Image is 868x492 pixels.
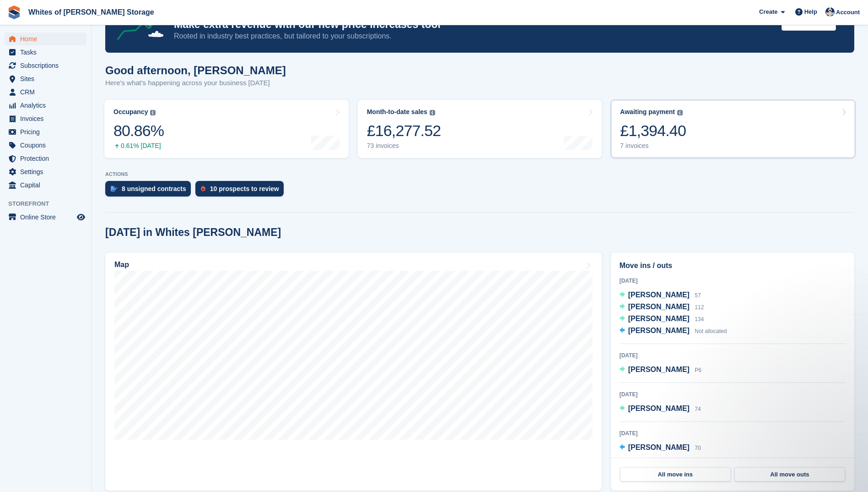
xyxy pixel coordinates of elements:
h2: [DATE] in Whites [PERSON_NAME] [105,226,281,239]
div: 8 unsigned contracts [122,185,186,192]
a: 10 prospects to review [195,181,288,201]
p: ACTIONS [105,171,854,177]
span: Help [804,7,817,16]
p: Rooted in industry best practices, but tailored to your subscriptions. [174,31,774,41]
span: Pricing [20,126,75,138]
span: Online Store [20,211,75,224]
span: Create [759,7,777,16]
span: CRM [20,86,75,98]
h2: Move ins / outs [620,260,846,271]
span: Sites [20,72,75,85]
span: [PERSON_NAME] [628,443,690,451]
a: [PERSON_NAME] P6 [620,364,701,376]
span: Subscriptions [20,59,75,72]
span: Home [20,33,75,45]
a: menu [5,126,86,138]
div: 7 invoices [620,142,686,150]
div: [DATE] [620,429,846,437]
span: Capital [20,179,75,191]
span: [PERSON_NAME] [628,405,690,412]
div: Awaiting payment [620,108,675,116]
a: [PERSON_NAME] 70 [620,442,701,454]
a: Awaiting payment £1,394.40 7 invoices [611,100,855,158]
a: menu [5,139,86,152]
a: menu [5,211,86,224]
a: Map [105,252,602,491]
span: Analytics [20,99,75,112]
span: 74 [695,406,701,412]
div: [DATE] [620,390,846,399]
div: 80.86% [113,121,164,140]
a: [PERSON_NAME] Not allocated [620,325,727,337]
img: icon-info-grey-7440780725fd019a000dd9b08b2336e03edf1995a4989e88bcd33f0948082b44.svg [677,110,683,115]
a: Month-to-date sales £16,277.52 73 invoices [358,100,602,158]
span: Invoices [20,112,75,125]
a: [PERSON_NAME] 112 [620,301,704,313]
span: Tasks [20,46,75,59]
span: Coupons [20,139,75,152]
a: Whites of [PERSON_NAME] Storage [25,5,158,20]
span: [PERSON_NAME] [628,315,690,323]
a: menu [5,46,86,59]
span: Account [836,8,860,17]
a: menu [5,72,86,85]
a: [PERSON_NAME] 134 [620,313,704,325]
a: Preview store [75,212,86,223]
img: stora-icon-8386f47178a22dfd0bd8f6a31ec36ba5ce8667c1dd55bd0f319d3a0aa187defe.svg [7,5,21,19]
div: £16,277.52 [367,121,441,140]
span: [PERSON_NAME] [628,327,690,334]
span: [PERSON_NAME] [628,303,690,311]
img: Wendy [825,7,835,16]
a: menu [5,179,86,191]
span: 134 [695,316,704,323]
span: 112 [695,304,704,311]
span: Settings [20,165,75,178]
a: All move outs [734,467,845,482]
span: Protection [20,152,75,165]
h1: Good afternoon, [PERSON_NAME] [105,64,286,77]
img: contract_signature_icon-13c848040528278c33f63329250d36e43548de30e8caae1d1a13099fd9432cc5.svg [111,186,117,191]
div: 0.61% [DATE] [113,142,164,150]
span: 57 [695,292,701,299]
div: £1,394.40 [620,121,686,140]
a: menu [5,112,86,125]
a: menu [5,86,86,98]
span: [PERSON_NAME] [628,366,690,373]
div: 73 invoices [367,142,441,150]
a: menu [5,165,86,178]
img: prospect-51fa495bee0391a8d652442698ab0144808aea92771e9ea1ae160a38d050c398.svg [201,186,205,191]
a: menu [5,99,86,112]
div: 10 prospects to review [210,185,279,192]
h2: Map [114,261,129,269]
span: [PERSON_NAME] [628,291,690,299]
span: Storefront [8,199,91,208]
span: P6 [695,367,701,373]
span: 70 [695,445,701,451]
a: [PERSON_NAME] 74 [620,403,701,415]
a: [PERSON_NAME] 57 [620,290,701,301]
span: Not allocated [695,328,727,334]
p: Here's what's happening across your business [DATE] [105,78,286,88]
a: menu [5,59,86,72]
div: Month-to-date sales [367,108,427,116]
a: 8 unsigned contracts [105,181,195,201]
div: [DATE] [620,351,846,360]
a: All move ins [620,467,731,482]
img: icon-info-grey-7440780725fd019a000dd9b08b2336e03edf1995a4989e88bcd33f0948082b44.svg [430,110,435,115]
div: Occupancy [113,108,148,116]
a: menu [5,33,86,45]
div: [DATE] [620,277,846,285]
a: menu [5,152,86,165]
a: Occupancy 80.86% 0.61% [DATE] [104,100,349,158]
img: icon-info-grey-7440780725fd019a000dd9b08b2336e03edf1995a4989e88bcd33f0948082b44.svg [150,110,156,115]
